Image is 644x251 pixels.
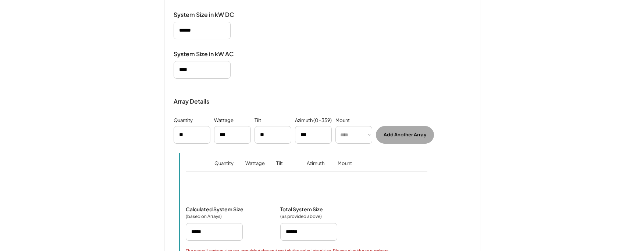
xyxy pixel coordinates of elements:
div: Quantity [214,160,234,177]
div: Tilt [276,160,283,177]
div: Wattage [214,117,234,124]
div: Wattage [245,160,265,177]
div: Array Details [174,97,210,106]
div: Azimuth [307,160,324,177]
div: System Size in kW AC [174,50,247,58]
div: Quantity [174,117,193,124]
div: Calculated System Size [186,206,243,212]
div: Total System Size [280,206,323,212]
div: (based on Arrays) [186,214,223,219]
div: System Size in kW DC [174,11,247,19]
div: Mount [338,160,352,177]
div: (as provided above) [280,214,322,219]
button: Add Another Array [376,126,434,144]
div: Azimuth (0-359) [295,117,332,124]
div: Mount [335,117,350,124]
div: Tilt [255,117,261,124]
